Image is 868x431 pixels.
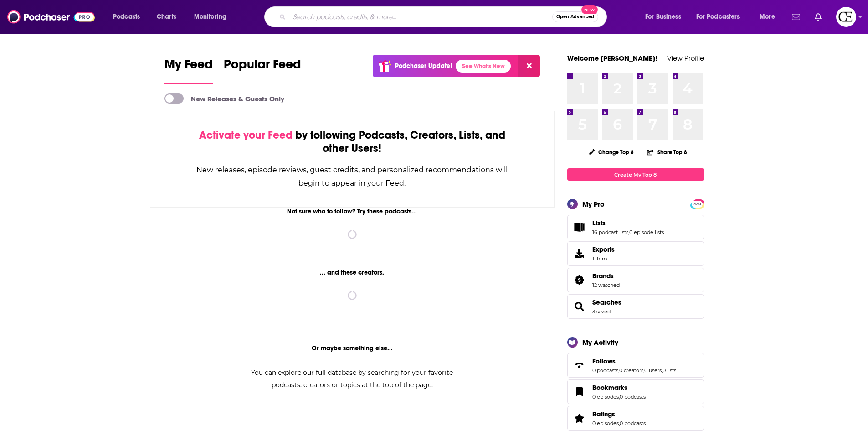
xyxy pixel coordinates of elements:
a: 0 episode lists [629,229,664,235]
img: Podchaser - Follow, Share and Rate Podcasts [7,8,95,26]
span: Lists [567,215,704,239]
a: Bookmarks [570,385,589,398]
div: Not sure who to follow? Try these podcasts... [150,208,555,215]
span: Podcasts [113,10,140,23]
a: Charts [151,10,182,24]
a: 0 creators [619,367,643,374]
span: Ratings [567,406,704,431]
a: Searches [570,300,589,313]
div: You can explore our full database by searching for your favorite podcasts, creators or topics at ... [240,367,464,391]
a: New Releases & Guests Only [164,93,284,104]
button: Open AdvancedNew [552,11,598,22]
span: Logged in as cozyearthaudio [836,7,856,27]
button: open menu [753,10,786,24]
a: Follows [570,359,589,372]
a: Brands [592,272,620,280]
a: 16 podcast lists [592,229,628,235]
img: User Profile [836,7,856,27]
span: Popular Feed [224,57,301,78]
a: 0 podcasts [592,367,618,374]
span: Exports [592,245,615,254]
button: Share Top 8 [647,143,688,161]
button: open menu [107,10,152,24]
span: Searches [567,294,704,319]
span: New [581,5,598,14]
span: Bookmarks [592,384,627,392]
a: My Feed [164,57,213,84]
span: , [643,367,644,374]
span: Charts [157,10,176,23]
a: View Profile [667,54,704,62]
span: Monitoring [194,10,226,23]
a: 0 lists [663,367,676,374]
div: Search podcasts, credits, & more... [273,6,616,27]
button: open menu [690,10,753,24]
div: My Activity [582,338,618,347]
span: , [628,229,629,235]
a: Ratings [592,410,646,418]
div: New releases, episode reviews, guest credits, and personalized recommendations will begin to appe... [196,163,509,190]
span: PRO [692,201,703,208]
div: Or maybe something else... [150,344,555,352]
div: by following Podcasts, Creators, Lists, and other Users! [196,129,509,155]
button: open menu [188,10,238,24]
a: 12 watched [592,282,620,288]
a: Create My Top 8 [567,168,704,181]
a: 0 podcasts [620,420,646,426]
span: Open Advanced [556,15,594,19]
span: , [618,367,619,374]
span: For Business [645,10,681,23]
a: 0 episodes [592,420,619,426]
span: Brands [592,272,614,280]
span: Exports [570,247,589,260]
input: Search podcasts, credits, & more... [289,10,552,24]
div: ... and these creators. [150,269,555,276]
a: Popular Feed [224,57,301,84]
a: Show notifications dropdown [811,9,825,25]
a: 0 podcasts [620,394,646,400]
div: My Pro [582,200,605,208]
a: Lists [592,219,664,227]
button: Show profile menu [836,7,856,27]
span: , [619,420,620,426]
span: Brands [567,268,704,292]
button: open menu [639,10,693,24]
span: More [760,10,775,23]
span: Lists [592,219,606,227]
a: 0 users [644,367,662,374]
span: , [619,394,620,400]
span: , [662,367,663,374]
a: Welcome [PERSON_NAME]! [567,54,657,62]
span: Follows [592,357,616,365]
a: Follows [592,357,676,365]
span: For Podcasters [696,10,740,23]
span: Bookmarks [567,379,704,404]
a: Bookmarks [592,384,646,392]
span: My Feed [164,57,213,78]
span: Ratings [592,410,615,418]
a: Brands [570,274,589,286]
span: Follows [567,353,704,378]
a: 0 episodes [592,394,619,400]
a: PRO [692,200,703,207]
span: Activate your Feed [199,128,293,142]
a: Ratings [570,412,589,425]
a: Exports [567,241,704,266]
a: Lists [570,221,589,234]
a: 3 saved [592,308,611,315]
a: Show notifications dropdown [788,9,804,25]
p: Podchaser Update! [395,62,452,70]
span: 1 item [592,255,615,262]
button: Change Top 8 [583,146,640,158]
a: Searches [592,298,621,306]
a: See What's New [456,60,511,73]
